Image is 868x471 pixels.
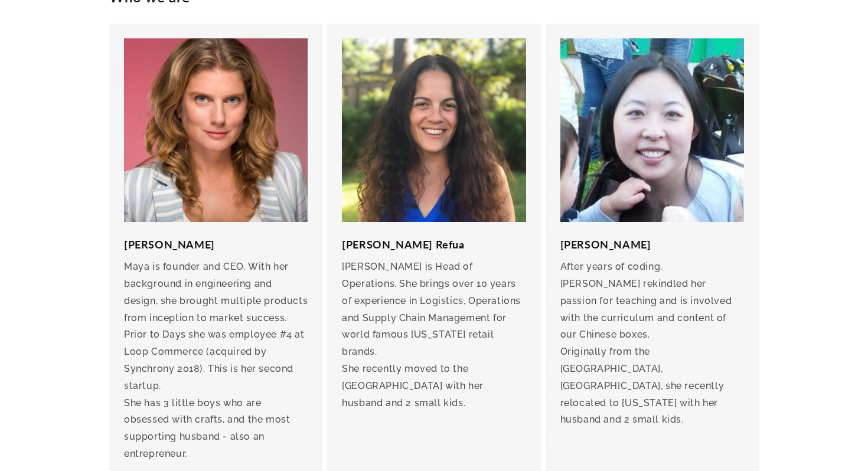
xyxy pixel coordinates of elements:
[342,259,526,361] p: [PERSON_NAME] is Head of Operations. She brings over 10 years of experience in Logistics, Operati...
[124,395,308,463] p: She has 3 little boys who are obsessed with crafts, and the most supporting husband - also an ent...
[342,237,526,253] h3: [PERSON_NAME] Refua
[560,38,744,222] img: Nancy Chen
[560,237,744,253] h3: [PERSON_NAME]
[560,344,744,429] p: Originally from the [GEOGRAPHIC_DATA], [GEOGRAPHIC_DATA], she recently relocated to [US_STATE] wi...
[124,237,308,253] h3: [PERSON_NAME]
[124,259,308,394] p: Maya is founder and CEO. With her background in engineering and design, she brought multiple prod...
[342,38,526,222] img: Moran Refua
[124,38,308,222] img: Maya Lotan
[560,259,744,344] p: After years of coding, [PERSON_NAME] rekindled her passion for teaching and is involved with the ...
[342,361,526,411] p: She recently moved to the [GEOGRAPHIC_DATA] with her husband and 2 small kids.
